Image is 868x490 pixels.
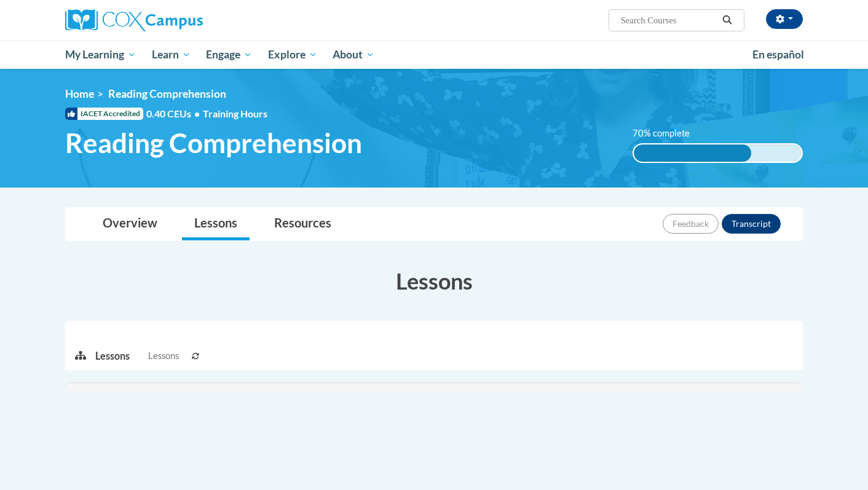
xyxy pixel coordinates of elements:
[663,214,719,234] button: Feedback
[47,41,821,69] div: Main menu
[148,349,179,363] span: Lessons
[65,266,803,296] h3: Lessons
[325,41,383,69] a: About
[65,127,362,159] span: Reading Comprehension
[752,48,804,61] span: En español
[744,42,812,68] a: En español
[634,144,751,162] div: 70% complete
[95,349,130,363] p: Lessons
[718,13,736,28] button: Search
[198,41,260,69] a: Engage
[766,9,803,29] button: Account Settings
[203,108,267,119] span: Training Hours
[108,87,226,100] span: Reading Comprehension
[268,47,317,62] span: Explore
[146,107,203,121] span: 0.40 CEUs
[260,41,325,69] a: Explore
[65,108,143,120] span: IACET Accredited
[65,9,203,31] img: Cox Campus
[194,108,200,119] span: •
[620,13,718,28] input: Search Courses
[144,41,199,69] a: Learn
[57,41,144,69] a: My Learning
[152,47,191,62] span: Learn
[90,208,170,240] a: Overview
[182,208,250,240] a: Lessons
[333,47,374,62] span: About
[722,214,781,234] button: Transcript
[65,87,94,100] a: Home
[633,127,703,140] label: 70% complete
[206,47,252,62] span: Engage
[262,208,344,240] a: Resources
[65,47,136,62] span: My Learning
[65,9,299,31] a: Cox Campus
